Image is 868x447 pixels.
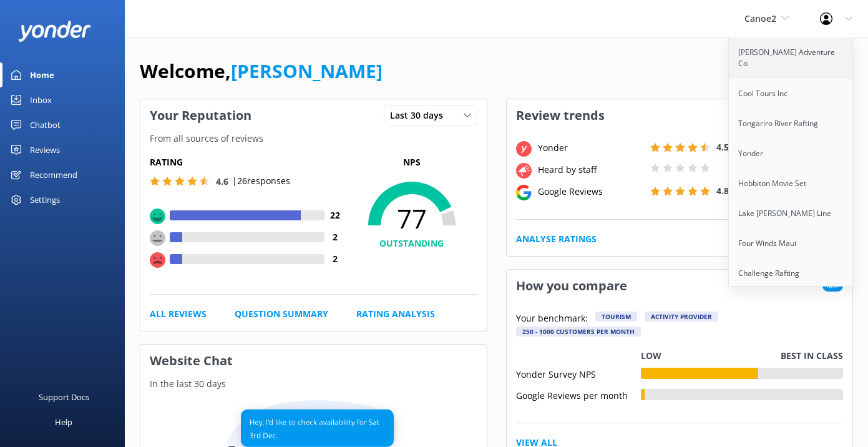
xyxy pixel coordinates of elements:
[716,185,729,197] span: 4.8
[744,12,776,24] span: Canoe2
[346,155,477,169] p: NPS
[140,377,487,391] p: In the last 30 days
[729,109,854,139] a: Tongariro River Rafting
[516,232,597,246] a: Analyse Ratings
[140,56,383,86] h1: Welcome,
[140,132,487,145] p: From all sources of reviews
[30,187,60,212] div: Settings
[516,368,641,379] div: Yonder Survey NPS
[716,141,729,153] span: 4.5
[729,258,854,288] a: Challenge Rafting
[150,155,346,169] h5: Rating
[507,99,614,132] h3: Review trends
[535,163,647,177] div: Heard by staff
[216,175,228,187] span: 4.6
[235,307,328,321] a: Question Summary
[231,58,383,84] a: [PERSON_NAME]
[30,112,61,137] div: Chatbot
[150,307,207,321] a: All Reviews
[535,185,647,199] div: Google Reviews
[595,312,637,322] div: Tourism
[39,385,89,410] div: Support Docs
[516,389,641,400] div: Google Reviews per month
[55,410,72,435] div: Help
[324,252,346,266] h4: 2
[729,139,854,169] a: Yonder
[346,237,477,250] h4: OUTSTANDING
[781,349,843,363] p: Best in class
[729,79,854,109] a: Cool Tours Inc
[729,228,854,258] a: Four Winds Maui
[19,21,90,41] img: yonder-white-logo.png
[729,199,854,228] a: Lake [PERSON_NAME] Line
[30,137,60,162] div: Reviews
[346,203,477,234] span: 77
[729,37,854,79] a: [PERSON_NAME] Adventure Co
[645,312,718,322] div: Activity Provider
[30,162,77,187] div: Recommend
[641,349,661,363] p: Low
[140,345,487,377] h3: Website Chat
[507,270,636,302] h3: How you compare
[390,109,451,122] span: Last 30 days
[516,327,641,336] div: 250 - 1000 customers per month
[324,230,346,244] h4: 2
[535,141,647,155] div: Yonder
[232,174,290,188] p: | 26 responses
[356,307,435,321] a: Rating Analysis
[729,169,854,199] a: Hobbiton Movie Set
[30,62,54,87] div: Home
[516,312,588,327] p: Your benchmark:
[324,209,346,222] h4: 22
[30,87,52,112] div: Inbox
[140,99,261,132] h3: Your Reputation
